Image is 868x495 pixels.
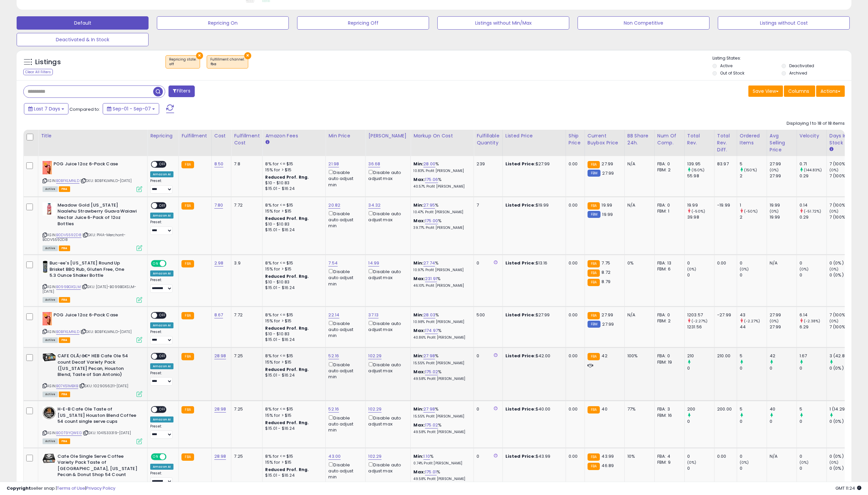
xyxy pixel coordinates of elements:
[740,202,767,208] div: 1
[423,406,435,412] a: 27.98
[214,353,226,359] a: 28.98
[505,312,561,318] div: $27.99
[601,260,610,266] span: 7.75
[505,202,536,208] b: Listed Price:
[601,269,610,275] span: 8.72
[687,272,714,278] div: 0
[413,268,469,272] p: 10.97% Profit [PERSON_NAME]
[657,312,679,318] div: FBA: 0
[740,214,767,220] div: 2
[770,167,779,173] small: (0%)
[712,55,851,62] p: Listing States:
[602,211,613,218] span: 19.99
[328,210,360,229] div: Disable auto adjust min
[601,202,612,208] span: 19.99
[717,260,732,266] div: 0.00
[829,260,856,266] div: 0 (0%)
[477,312,497,318] div: 500
[425,469,437,475] a: 175.01
[181,132,208,139] div: Fulfillment
[368,453,381,460] a: 102.29
[413,184,469,189] p: 40.57% Profit [PERSON_NAME]
[210,62,245,67] div: fba
[214,453,226,460] a: 28.98
[150,220,173,235] div: Preset:
[657,132,682,146] div: Num of Comp.
[17,33,149,46] button: Deactivated & In Stock
[770,312,797,318] div: 27.99
[770,324,797,330] div: 27.99
[214,161,224,167] a: 8.50
[657,260,679,266] div: FBA: 13
[43,202,56,216] img: 41jXPZdj8qL._SL40_.jpg
[35,58,61,67] h5: Listings
[328,202,340,209] a: 20.82
[804,318,820,324] small: (-2.38%)
[265,222,320,227] div: $10 - $10.83
[413,260,423,266] b: Min:
[368,210,405,223] div: Disable auto adjust max
[627,260,649,266] div: 0%
[43,202,142,250] div: ASIN:
[59,246,70,251] span: FBA
[265,132,323,139] div: Amazon Fees
[720,63,732,69] label: Active
[413,275,425,282] b: Max:
[150,171,173,177] div: Amazon AI
[687,173,714,179] div: 55.98
[413,176,425,183] b: Max:
[744,209,758,214] small: (-50%)
[425,327,438,334] a: 174.97
[265,312,320,318] div: 8% for <= $15
[86,485,115,491] a: Privacy Policy
[43,453,56,463] img: 41NtLuMTVHL._SL40_.jpg
[328,268,360,287] div: Disable auto adjust min
[588,170,600,177] small: FBM
[43,312,52,325] img: 41mL2vhgbJL._SL40_.jpg
[770,214,797,220] div: 19.99
[413,202,469,215] div: %
[740,312,767,318] div: 43
[744,167,757,173] small: (150%)
[740,132,764,146] div: Ordered Items
[43,186,58,192] span: All listings currently available for purchase on Amazon
[152,261,160,266] span: ON
[423,312,435,318] a: 28.03
[477,260,497,266] div: 0
[265,167,320,173] div: 15% for > $15
[43,284,136,294] span: | SKU: [DATE]-B099BGXSLM-[DATE]
[265,186,320,192] div: $15.01 - $16.24
[423,260,435,266] a: 27.74
[800,161,826,167] div: 0.71
[413,177,469,189] div: %
[169,57,196,67] span: Repricing state :
[627,312,649,318] div: N/A
[717,161,732,167] div: 83.97
[505,260,561,266] div: $13.16
[24,103,68,114] button: Last 7 Days
[413,202,423,208] b: Min:
[234,202,257,208] div: 7.72
[413,210,469,215] p: 10.47% Profit [PERSON_NAME]
[804,209,821,214] small: (-51.72%)
[56,329,79,335] a: B0BFKLMNLD
[244,52,251,59] button: ×
[800,266,809,272] small: (0%)
[627,132,652,146] div: BB Share 24h.
[770,202,797,208] div: 19.99
[43,297,58,303] span: All listings currently available for purchase on Amazon
[800,272,826,278] div: 0
[505,312,536,318] b: Listed Price:
[413,320,469,324] p: 10.98% Profit [PERSON_NAME]
[265,266,320,272] div: 15% for > $15
[770,318,779,324] small: (0%)
[657,167,679,173] div: FBM: 2
[265,202,320,208] div: 8% for <= $15
[770,161,797,167] div: 27.99
[43,246,58,251] span: All listings currently available for purchase on Amazon
[800,202,826,208] div: 0.14
[328,406,339,412] a: 52.16
[297,16,429,30] button: Repricing Off
[113,105,151,112] span: Sep-01 - Sep-07
[43,312,142,342] div: ASIN:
